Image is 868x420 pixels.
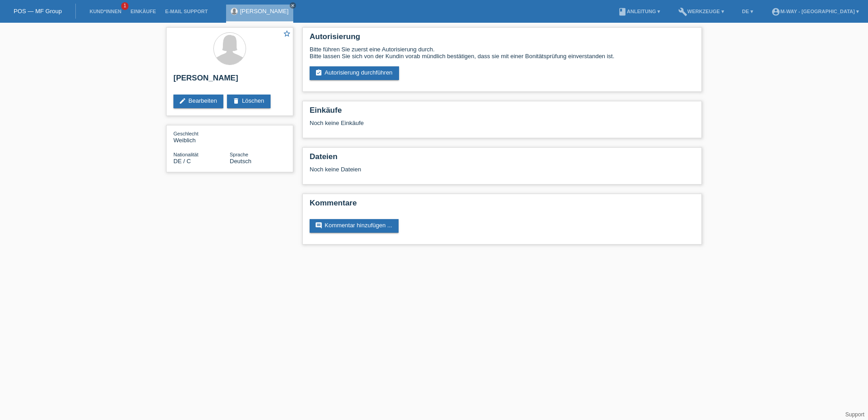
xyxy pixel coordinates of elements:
i: comment [315,222,322,229]
a: Einkäufe [126,9,160,14]
span: Geschlecht [173,131,198,136]
i: delete [232,97,240,105]
span: Deutsch [230,158,252,165]
h2: Autorisierung [310,32,695,46]
a: Kund*innen [85,9,126,14]
a: POS — MF Group [14,8,62,15]
div: Weiblich [173,130,230,144]
a: assignment_turned_inAutorisierung durchführen [310,66,399,80]
a: star_border [283,30,291,39]
a: editBearbeiten [173,95,223,108]
a: commentKommentar hinzufügen ... [310,219,399,233]
i: account_circle [771,7,780,16]
i: edit [179,97,186,105]
a: DE ▾ [738,9,758,14]
i: assignment_turned_in [315,69,322,76]
span: Nationalität [173,152,198,157]
span: Deutschland / C / 01.11.2009 [173,158,191,165]
div: Bitte führen Sie zuerst eine Autorisierung durch. Bitte lassen Sie sich von der Kundin vorab münd... [310,46,695,60]
a: [PERSON_NAME] [240,8,289,15]
i: close [291,3,295,8]
a: E-Mail Support [161,9,212,14]
a: Support [845,411,864,418]
div: Noch keine Dateien [310,166,587,173]
i: star_border [283,30,291,38]
span: Sprache [230,152,248,157]
h2: Dateien [310,152,695,166]
a: deleteLöschen [227,95,271,108]
i: build [678,7,687,16]
h2: Kommentare [310,199,695,212]
h2: [PERSON_NAME] [173,74,286,87]
a: bookAnleitung ▾ [613,9,665,14]
a: buildWerkzeuge ▾ [674,9,729,14]
span: 1 [121,2,128,10]
a: account_circlem-way - [GEOGRAPHIC_DATA] ▾ [767,9,863,14]
a: close [290,2,296,9]
h2: Einkäufe [310,106,695,120]
div: Noch keine Einkäufe [310,120,695,133]
i: book [618,7,627,16]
